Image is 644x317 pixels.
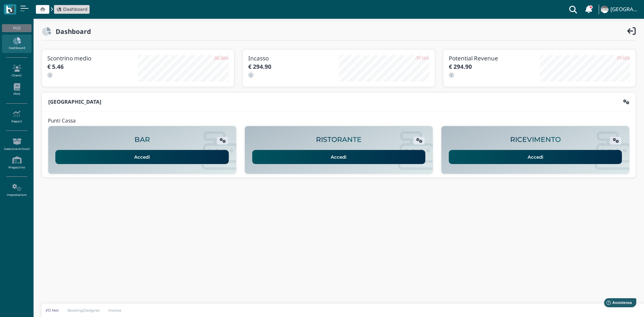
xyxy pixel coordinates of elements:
h2: RICEVIMENTO [510,136,561,144]
a: PMS [2,81,31,99]
a: Accedi [449,150,622,164]
b: € 5.46 [47,63,64,70]
h4: Punti Cassa [48,118,76,124]
h2: BAR [135,136,150,144]
div: POS [2,24,31,32]
a: Accedi [55,150,229,164]
b: [GEOGRAPHIC_DATA] [48,98,101,105]
a: Report [2,108,31,126]
span: Dashboard [63,6,88,12]
a: Dashboard [2,35,31,53]
b: € 294.90 [449,63,472,70]
a: Magazzino [2,154,31,172]
img: logo [6,6,14,13]
img: ... [601,6,608,13]
a: Accedi [252,150,426,164]
a: Gestione Articoli [2,135,31,154]
h3: Incasso [248,55,339,61]
h3: Potential Revenue [449,55,539,61]
h4: [GEOGRAPHIC_DATA] [610,7,640,12]
a: Impostazioni [2,181,31,200]
a: Clienti [2,62,31,80]
a: Dashboard [56,6,88,12]
h2: Dashboard [51,28,91,35]
h2: RISTORANTE [316,136,362,144]
b: € 294.90 [248,63,271,70]
iframe: Help widget launcher [596,296,638,311]
span: Assistenza [20,5,44,10]
h3: Scontrino medio [47,55,138,61]
a: ... [GEOGRAPHIC_DATA] [600,1,640,17]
